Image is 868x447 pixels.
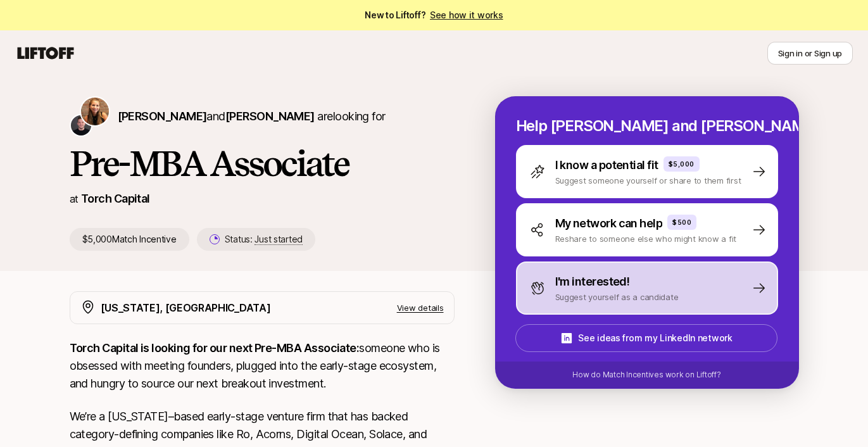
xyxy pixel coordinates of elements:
a: Torch Capital [81,192,150,205]
p: How do Match Incentives work on Liftoff? [572,369,720,381]
span: and [206,110,314,123]
a: See how it works [430,9,503,20]
img: Katie Reiner [81,98,109,125]
p: $5,000 [669,159,695,169]
p: someone who is obsessed with meeting founders, plugged into the early-stage ecosystem, and hungry... [70,339,455,393]
p: See ideas from my LinkedIn network [578,331,732,346]
p: $5,000 Match Incentive [70,228,189,251]
p: Reshare to someone else who might know a fit [555,232,737,245]
button: Sign in or Sign up [767,42,853,65]
p: My network can help [555,215,663,232]
strong: Torch Capital is looking for our next Pre-MBA Associate: [70,341,360,355]
span: Just started [255,234,303,245]
p: View details [397,301,444,314]
img: Christopher Harper [71,115,91,135]
p: [US_STATE], [GEOGRAPHIC_DATA] [101,299,271,316]
p: I'm interested! [555,273,630,291]
p: Status: [225,232,303,247]
p: I know a potential fit [555,156,658,174]
p: Help [PERSON_NAME] and [PERSON_NAME] hire [516,117,778,135]
p: $500 [672,217,691,227]
span: New to Liftoff? [365,8,503,23]
p: Suggest someone yourself or share to them first [555,174,741,187]
p: at [70,191,79,207]
button: See ideas from my LinkedIn network [515,324,777,352]
p: are looking for [118,108,386,125]
h1: Pre-MBA Associate [70,144,455,182]
span: [PERSON_NAME] [118,110,207,123]
span: [PERSON_NAME] [225,110,315,123]
p: Suggest yourself as a candidate [555,291,679,303]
